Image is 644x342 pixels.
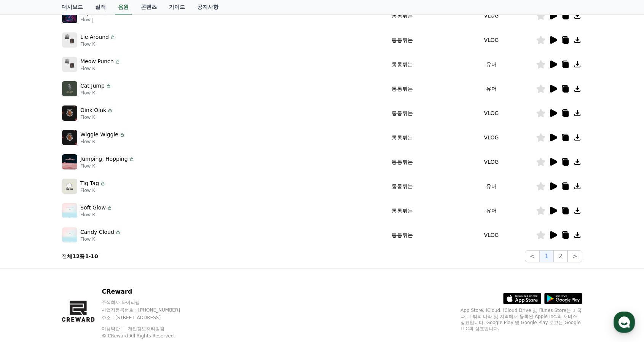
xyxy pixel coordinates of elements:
td: VLOG [447,150,536,174]
td: VLOG [447,28,536,52]
td: 통통튀는 [358,174,447,198]
p: Flow K [80,187,106,193]
strong: 1 [85,253,89,259]
span: 홈 [24,253,29,259]
img: music [62,81,77,96]
p: Flow K [80,41,116,47]
a: 개인정보처리방침 [128,326,164,331]
td: 유머 [447,77,536,101]
p: Tig Tag [80,179,99,187]
span: 설정 [118,253,127,259]
p: Flow J [80,17,108,23]
td: 통통튀는 [358,198,447,223]
strong: 12 [72,253,80,259]
td: 통통튀는 [358,28,447,52]
p: Flow K [80,236,121,242]
td: VLOG [447,125,536,150]
img: music [62,130,77,145]
img: music [62,203,77,218]
strong: 10 [91,253,98,259]
img: music [62,154,77,169]
td: VLOG [447,3,536,28]
a: 대화 [50,241,98,260]
p: 주소 : [STREET_ADDRESS] [102,315,194,321]
p: Flow K [80,139,125,145]
p: © CReward All Rights Reserved. [102,333,194,339]
img: music [62,57,77,72]
img: music [62,179,77,194]
p: Meow Punch [80,58,114,66]
p: 전체 중 - [62,253,98,260]
img: music [62,8,77,23]
img: music [62,105,77,121]
img: music [62,32,77,48]
p: Soft Glow [80,204,106,212]
td: 통통튀는 [358,150,447,174]
td: 통통튀는 [358,77,447,101]
button: 1 [540,250,553,262]
button: < [525,250,540,262]
a: 홈 [2,241,50,260]
p: Wiggle Wiggle [80,131,118,139]
button: > [567,250,582,262]
p: Jumping, Hopping [80,155,128,163]
td: 유머 [447,174,536,198]
p: 사업자등록번호 : [PHONE_NUMBER] [102,307,194,313]
p: App Store, iCloud, iCloud Drive 및 iTunes Store는 미국과 그 밖의 나라 및 지역에서 등록된 Apple Inc.의 서비스 상표입니다. Goo... [461,307,582,332]
img: music [62,227,77,243]
td: 유머 [447,52,536,77]
td: 통통튀는 [358,52,447,77]
td: 통통튀는 [358,125,447,150]
p: Candy Cloud [80,228,114,236]
p: Flow K [80,114,113,120]
p: Cat Jump [80,82,105,90]
p: Flow K [80,163,135,169]
p: CReward [102,287,194,296]
button: 2 [553,250,567,262]
p: Flow K [80,212,113,218]
p: Flow K [80,66,121,72]
p: 주식회사 와이피랩 [102,299,194,305]
td: VLOG [447,101,536,125]
td: 유머 [447,198,536,223]
td: 통통튀는 [358,223,447,247]
td: 통통튀는 [358,3,447,28]
p: Flow K [80,90,112,96]
a: 설정 [98,241,146,260]
p: Lie Around [80,33,109,41]
td: VLOG [447,223,536,247]
p: Oink Oink [80,106,106,114]
a: 이용약관 [102,326,126,331]
td: 통통튀는 [358,101,447,125]
span: 대화 [70,253,79,259]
